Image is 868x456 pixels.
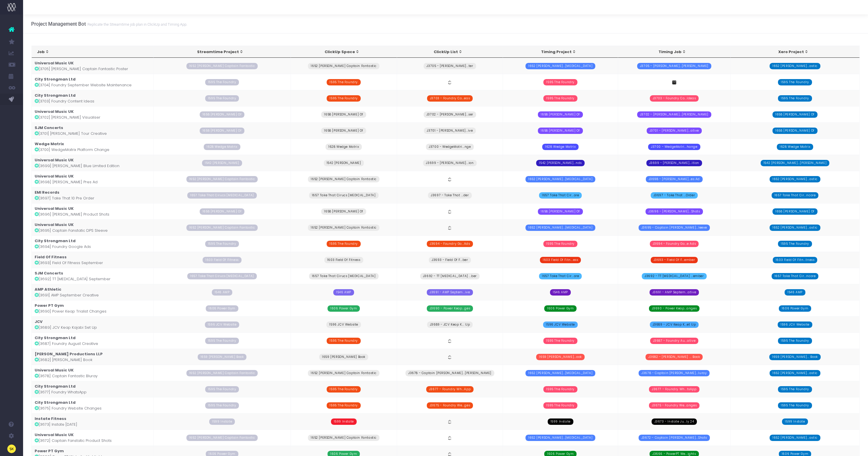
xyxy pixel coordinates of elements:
[205,386,239,393] span: 1595 The Foundry
[35,125,63,130] strong: SJM Concerts
[424,63,476,69] span: J3705 - [PERSON_NAME]...ter
[327,338,361,344] span: 1595 The Foundry
[327,79,361,85] span: 1595 The Foundry
[646,208,703,215] span: J3696 - [PERSON_NAME]...Shots
[202,160,242,166] span: 1542 [PERSON_NAME]
[448,355,452,359] img: clickup-bw.png
[424,111,476,118] span: J3702 - [PERSON_NAME]...ser
[205,79,239,85] span: 1595 The Foundry
[212,289,233,296] span: 1546 AMP
[32,203,154,219] td: [3696] [PERSON_NAME] Product Shots
[770,176,820,182] span: 1652 [PERSON_NAME]...astic
[648,144,700,150] span: J3700 - WedgeMatri...hange
[186,435,258,441] span: 1652 [PERSON_NAME] Captain Fantastic
[769,354,821,360] span: 1659 [PERSON_NAME]... Book
[35,206,74,211] strong: Universal Music UK
[205,241,239,247] span: 1595 The Foundry
[770,435,820,441] span: 1652 [PERSON_NAME]...astic
[427,241,473,247] span: J3694 - Foundry Go...Ads
[324,257,363,263] span: 1603 Field Of Fitness
[200,128,245,134] span: 1658 [PERSON_NAME] Of
[32,187,154,203] td: [3697] Take That 10 Pre Order
[7,444,16,453] img: images/default_profile_image.png
[32,90,154,106] td: [3703] Foundry Content Ideas
[203,257,242,263] span: 1603 Field Of Fitness
[35,254,67,260] strong: Field Of Fitness
[32,268,154,284] td: [3692] TT [MEDICAL_DATA] September
[326,322,361,328] span: 1596 JCV Website
[308,435,379,441] span: 1652 [PERSON_NAME] Captain Fantastic
[649,386,699,393] span: J3677 - Foundry Wh...tsApp
[538,128,583,134] span: 1658 [PERSON_NAME] Of
[448,210,452,214] img: clickup-bw.png
[647,128,702,134] span: J3701 - [PERSON_NAME]...ative
[420,273,480,279] span: J3692 - TT [MEDICAL_DATA] ...ber
[35,400,76,405] strong: City Strongman Ltd
[308,176,379,182] span: 1652 [PERSON_NAME] Captain Fantastic
[308,63,379,69] span: 1652 [PERSON_NAME] Captain Fantastic
[543,338,577,344] span: 1595 The Foundry
[525,63,595,69] span: 1652 [PERSON_NAME]...[MEDICAL_DATA]
[327,95,361,102] span: 1595 The Foundry
[35,93,76,98] strong: City Strongman Ltd
[186,225,258,231] span: 1652 [PERSON_NAME] Captain Fantastic
[309,192,379,199] span: 1657 Take That Cirucs [MEDICAL_DATA]
[333,289,354,296] span: 1546 AMP
[200,111,245,118] span: 1658 [PERSON_NAME] Of
[543,402,577,409] span: 1595 The Foundry
[778,402,812,409] span: 1595 The Foundry
[772,111,818,118] span: 1658 [PERSON_NAME] Of
[428,192,472,199] span: J3697 - Take That ...der
[35,270,63,276] strong: SJM Concerts
[536,160,584,166] span: 1542 [PERSON_NAME]...nds
[325,144,362,150] span: 1628 Wedge Matrix
[291,46,397,58] th: ClickUp Space: activate to sort column ascending
[650,322,699,328] span: J3689 - JCV Keap K...et Up
[651,257,698,263] span: J3693 - Field Of F...ember
[328,305,360,312] span: 1606 Power Gym
[544,305,577,312] span: 1606 Power Gym
[31,21,187,27] h3: Project Management Bot
[32,349,154,365] td: [3682] [PERSON_NAME] Book
[327,386,361,393] span: 1595 The Foundry
[649,402,700,409] span: J3675 - Foundry We...anges
[32,397,154,413] td: [3675] Foundry Website Changes
[200,208,245,215] span: 1658 [PERSON_NAME] Of
[538,208,583,215] span: 1658 [PERSON_NAME] Of
[639,225,710,231] span: J3695 - Captain [PERSON_NAME]...leeve
[542,144,579,150] span: 1628 Wedge Matrix
[773,257,818,263] span: 1603 Field Of Fitn...tness
[448,80,452,85] img: clickup-bw.png
[205,338,239,344] span: 1595 The Foundry
[324,160,364,166] span: 1542 [PERSON_NAME]
[772,273,819,279] span: 1657 Take That Cir...ncore
[309,273,379,279] span: 1657 Take That Cirucs [MEDICAL_DATA]
[35,303,64,308] strong: Power PT Gym
[204,144,240,150] span: 1628 Wedge Matrix
[427,95,473,102] span: J3703 - Foundry Co...eas
[646,160,702,166] span: J3699 - [PERSON_NAME]...ition
[32,58,154,74] td: [3705] [PERSON_NAME] Captain Fantastic Poster
[540,257,581,263] span: 1603 Field Of Fitn...ess
[209,418,235,425] span: 1599 Instate
[525,435,595,441] span: 1652 [PERSON_NAME]...[MEDICAL_DATA]
[772,208,818,215] span: 1658 [PERSON_NAME] Of
[778,241,812,247] span: 1595 The Foundry
[423,160,476,166] span: J3699 - [PERSON_NAME]...ion
[543,95,577,102] span: 1595 The Foundry
[525,370,595,376] span: 1652 [PERSON_NAME]...[MEDICAL_DATA]
[778,79,812,85] span: 1595 The Foundry
[296,49,388,55] div: ClickUp Space
[779,305,811,312] span: 1606 Power Gym
[424,128,476,134] span: J3701 - [PERSON_NAME]...ive
[646,176,703,182] span: J3698 - [PERSON_NAME]...es Ad
[618,46,731,58] th: Timing Job: activate to sort column ascending
[308,370,379,376] span: 1652 [PERSON_NAME] Captain Fantastic
[35,432,74,438] strong: Universal Music UK
[319,354,368,360] span: 1659 [PERSON_NAME] Book
[35,222,74,227] strong: Universal Music UK
[32,429,154,446] td: [3672] Captain Fanstatic Product Shots
[321,111,366,118] span: 1658 [PERSON_NAME] Of
[35,157,74,163] strong: Universal Music UK
[32,284,154,300] td: [3691] AMP September Creative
